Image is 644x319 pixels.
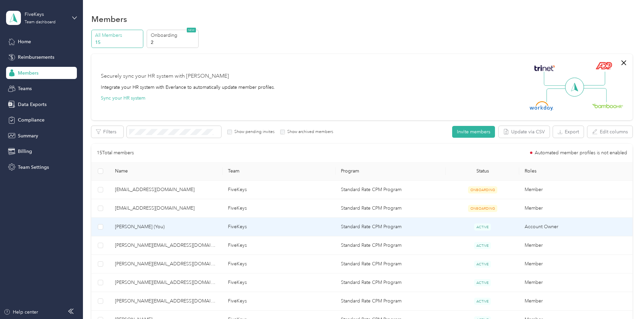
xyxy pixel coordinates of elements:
[446,181,519,199] td: ONBOARDING
[223,162,335,181] th: Team
[499,126,550,138] button: Update via CSV
[587,126,633,138] button: Edit columns
[582,72,605,86] img: Line Right Up
[446,162,519,181] th: Status
[110,181,223,199] td: jan@fivekeyscm.com
[115,297,217,305] span: [PERSON_NAME][EMAIL_ADDRESS][DOMAIN_NAME]
[474,261,491,268] span: ACTIVE
[115,223,217,231] span: [PERSON_NAME] (You)
[151,32,197,39] p: Onboarding
[595,62,612,70] img: ADP
[519,181,632,199] td: Member
[18,38,31,45] span: Home
[18,164,49,171] span: Team Settings
[18,132,38,139] span: Summary
[335,199,446,218] td: Standard Rate CPM Program
[110,199,223,218] td: kayla@fivekeyscm.com
[110,292,223,311] td: leah@fivekeyscm.com
[18,101,47,108] span: Data Exports
[223,273,335,292] td: FiveKeys
[335,292,446,311] td: Standard Rate CPM Program
[335,273,446,292] td: Standard Rate CPM Program
[519,255,632,273] td: Member
[335,218,446,236] td: Standard Rate CPM Program
[91,126,123,138] button: Filters
[606,281,644,319] iframe: Everlance-gr Chat Button Frame
[519,273,632,292] td: Member
[101,95,145,102] button: Sync your HR system
[553,126,584,138] button: Export
[223,199,335,218] td: FiveKeys
[474,223,491,231] span: ACTIVE
[519,292,632,311] td: Member
[452,126,495,138] button: Invite members
[110,255,223,273] td: phyllis@fivekeyscm.com
[115,168,217,174] span: Name
[97,149,134,157] p: 15 Total members
[4,309,38,316] button: Help center
[446,199,519,218] td: ONBOARDING
[335,236,446,255] td: Standard Rate CPM Program
[115,242,217,249] span: [PERSON_NAME][EMAIL_ADDRESS][DOMAIN_NAME]
[530,101,553,111] img: Workday
[25,20,56,24] div: Team dashboard
[335,162,446,181] th: Program
[110,236,223,255] td: tabatha@fivekeyscm.com
[223,181,335,199] td: FiveKeys
[474,298,491,305] span: ACTIVE
[115,260,217,268] span: [PERSON_NAME][EMAIL_ADDRESS][DOMAIN_NAME]
[546,88,570,102] img: Line Left Down
[474,242,491,249] span: ACTIVE
[519,218,632,236] td: Account Owner
[95,32,141,39] p: All Members
[91,16,127,23] h1: Members
[519,162,632,181] th: Roles
[535,151,627,155] span: Automated member profiles is not enabled
[519,236,632,255] td: Member
[285,129,333,135] label: Show archived members
[110,273,223,292] td: diane@fivekeyscm.com
[223,218,335,236] td: FiveKeys
[335,181,446,199] td: Standard Rate CPM Program
[110,162,223,181] th: Name
[592,103,623,108] img: BambooHR
[232,129,274,135] label: Show pending invites
[115,205,217,212] span: [EMAIL_ADDRESS][DOMAIN_NAME]
[101,84,275,91] div: Integrate your HR system with Everlance to automatically update member profiles.
[468,205,497,212] span: ONBOARDING
[223,255,335,273] td: FiveKeys
[335,255,446,273] td: Standard Rate CPM Program
[544,72,567,86] img: Line Left Up
[18,116,45,124] span: Compliance
[110,218,223,236] td: Amanda Stegarescu (You)
[101,72,229,80] div: Securely sync your HR system with [PERSON_NAME]
[187,28,196,32] span: NEW
[583,88,607,103] img: Line Right Down
[115,186,217,193] span: [EMAIL_ADDRESS][DOMAIN_NAME]
[95,39,141,46] p: 15
[223,292,335,311] td: FiveKeys
[25,11,67,18] div: FiveKeys
[474,279,491,286] span: ACTIVE
[115,279,217,286] span: [PERSON_NAME][EMAIL_ADDRESS][DOMAIN_NAME]
[468,186,497,193] span: ONBOARDING
[151,39,197,46] p: 2
[533,63,556,73] img: Trinet
[18,148,32,155] span: Billing
[18,54,54,61] span: Reimbursements
[18,85,32,92] span: Teams
[223,236,335,255] td: FiveKeys
[18,70,38,77] span: Members
[519,199,632,218] td: Member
